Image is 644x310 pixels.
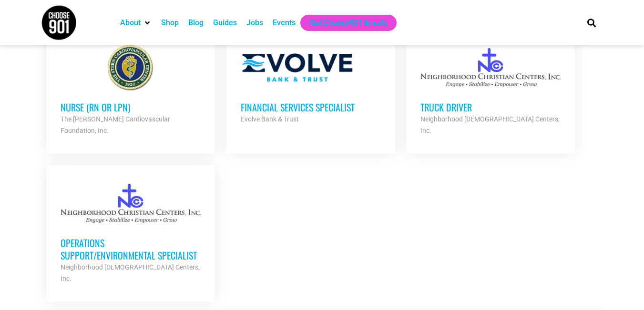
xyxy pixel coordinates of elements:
h3: Financial Services Specialist [241,101,381,113]
nav: Main nav [115,15,571,31]
a: Events [273,17,296,29]
a: About [120,17,141,29]
strong: The [PERSON_NAME] Cardiovascular Foundation, Inc. [61,115,170,134]
h3: Nurse (RN or LPN) [61,101,201,113]
a: Guides [213,17,237,29]
a: Truck Driver Neighborhood [DEMOGRAPHIC_DATA] Centers, Inc. [406,30,575,150]
h3: Operations Support/Environmental Specialist [61,237,201,261]
a: Blog [188,17,204,29]
h3: Truck Driver [420,101,561,113]
strong: Neighborhood [DEMOGRAPHIC_DATA] Centers, Inc. [61,263,200,282]
strong: Evolve Bank & Trust [241,115,299,123]
a: Operations Support/Environmental Specialist Neighborhood [DEMOGRAPHIC_DATA] Centers, Inc. [46,165,215,299]
strong: Neighborhood [DEMOGRAPHIC_DATA] Centers, Inc. [420,115,560,134]
a: Jobs [246,17,263,29]
a: Get Choose901 Emails [310,17,387,29]
a: Shop [161,17,179,29]
a: Financial Services Specialist Evolve Bank & Trust [226,30,395,139]
div: Search [583,15,599,30]
a: Nurse (RN or LPN) The [PERSON_NAME] Cardiovascular Foundation, Inc. [46,30,215,150]
div: About [115,15,156,31]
